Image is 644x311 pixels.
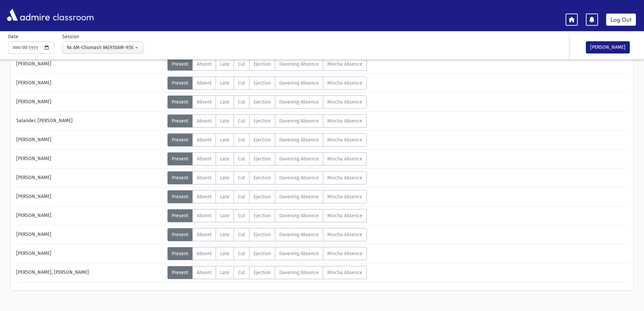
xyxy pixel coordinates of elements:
div: [PERSON_NAME] [13,171,167,184]
span: Ejection [254,251,271,257]
span: Davening Absence [279,99,319,105]
span: Mincha Absence [327,270,362,275]
span: Absent [197,118,212,124]
span: Ejection [254,213,271,219]
span: classroom [51,6,94,24]
div: AttTypes [167,266,367,279]
span: Davening Absence [279,137,319,143]
span: Mincha Absence [327,80,362,86]
span: Absent [197,175,212,181]
span: Davening Absence [279,232,319,238]
span: Ejection [254,194,271,200]
span: Present [172,118,188,124]
span: Present [172,156,188,162]
span: Ejection [254,118,271,124]
span: Ejection [254,137,271,143]
div: AttTypes [167,58,367,71]
div: [PERSON_NAME] [13,152,167,165]
span: Absent [197,80,212,86]
span: Late [220,213,230,219]
span: Mincha Absence [327,118,362,124]
button: [PERSON_NAME] [586,41,630,53]
span: Ejection [254,61,271,67]
span: Late [220,118,230,124]
span: Absent [197,251,212,257]
button: 9a AM-Chumash 9A(9:10AM-9:50AM) [62,42,143,54]
span: Late [220,175,230,181]
span: Present [172,194,188,200]
span: Davening Absence [279,156,319,162]
span: Cut [238,137,245,143]
span: Ejection [254,175,271,181]
span: Cut [238,194,245,200]
span: Ejection [254,156,271,162]
span: Davening Absence [279,61,319,67]
span: Cut [238,232,245,238]
div: AttTypes [167,171,367,184]
span: Ejection [254,270,271,275]
span: Late [220,156,230,162]
span: Mincha Absence [327,99,362,105]
div: [PERSON_NAME] [13,228,167,241]
label: Date [8,33,18,40]
div: 9a AM-Chumash 9A(9:10AM-9:50AM) [67,44,134,51]
span: Absent [197,137,212,143]
span: Mincha Absence [327,194,362,200]
div: AttTypes [167,152,367,165]
div: AttTypes [167,76,367,90]
span: Present [172,251,188,257]
span: Cut [238,156,245,162]
span: Mincha Absence [327,232,362,238]
span: Present [172,175,188,181]
span: Present [172,270,188,275]
span: Ejection [254,232,271,238]
span: Present [172,137,188,143]
span: Cut [238,213,245,219]
span: Davening Absence [279,213,319,219]
div: [PERSON_NAME] [13,247,167,260]
span: Davening Absence [279,194,319,200]
span: Absent [197,99,212,105]
span: Absent [197,61,212,67]
span: Mincha Absence [327,156,362,162]
span: Late [220,80,230,86]
span: Late [220,61,230,67]
label: Session [62,33,79,40]
div: [PERSON_NAME] [13,76,167,90]
span: Late [220,194,230,200]
span: Davening Absence [279,118,319,124]
span: Late [220,137,230,143]
span: Present [172,232,188,238]
span: Davening Absence [279,251,319,257]
span: Ejection [254,99,271,105]
span: Mincha Absence [327,251,362,257]
span: Cut [238,251,245,257]
div: Salander, [PERSON_NAME] [13,114,167,128]
span: Mincha Absence [327,137,362,143]
span: Cut [238,61,245,67]
div: AttTypes [167,190,367,203]
span: Absent [197,194,212,200]
span: Late [220,232,230,238]
div: AttTypes [167,95,367,109]
span: Present [172,99,188,105]
span: Mincha Absence [327,213,362,219]
div: AttTypes [167,228,367,241]
div: AttTypes [167,209,367,222]
span: Davening Absence [279,270,319,275]
div: AttTypes [167,247,367,260]
span: Absent [197,156,212,162]
span: Late [220,99,230,105]
div: AttTypes [167,133,367,147]
div: [PERSON_NAME] [13,133,167,147]
span: Cut [238,175,245,181]
span: Present [172,61,188,67]
span: Absent [197,270,212,275]
span: Cut [238,99,245,105]
span: Mincha Absence [327,61,362,67]
span: Absent [197,232,212,238]
div: [PERSON_NAME], [PERSON_NAME] [13,266,167,279]
a: Log Out [606,14,636,26]
span: Davening Absence [279,80,319,86]
div: [PERSON_NAME] [13,209,167,222]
